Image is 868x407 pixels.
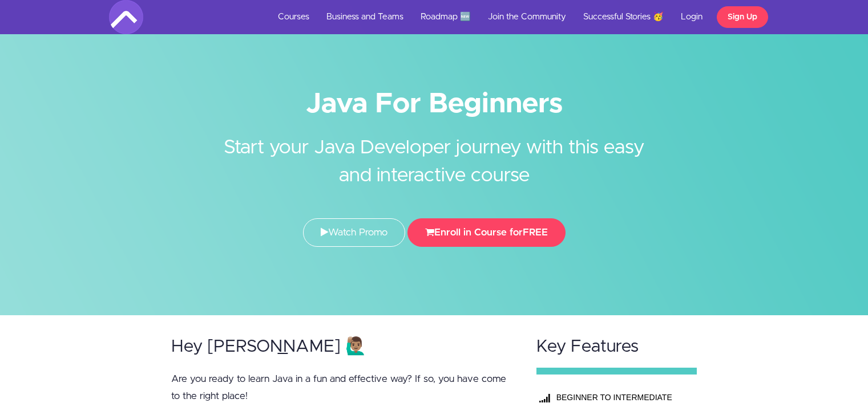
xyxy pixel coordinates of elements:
span: FREE [523,227,548,237]
h2: Start your Java Developer journey with this easy and interactive course [220,117,648,190]
h1: Java For Beginners [109,91,760,117]
h2: Key Features [536,337,697,356]
p: Are you ready to learn Java in a fun and effective way? If so, you have come to the right place! [171,371,515,405]
h2: Hey [PERSON_NAME] 🙋🏽‍♂️ [171,337,515,356]
a: Sign Up [717,6,768,28]
button: Enroll in Course forFREE [407,218,566,247]
a: Watch Promo [303,218,405,247]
